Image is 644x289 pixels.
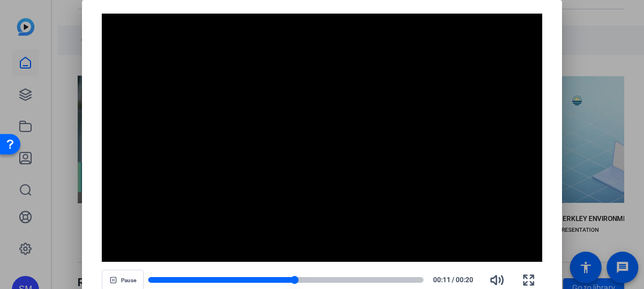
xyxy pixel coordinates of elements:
span: 00:20 [456,275,479,285]
span: 00:11 [428,275,451,285]
div: Video Player [102,14,542,262]
span: Pause [121,277,136,284]
div: / [428,275,479,285]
